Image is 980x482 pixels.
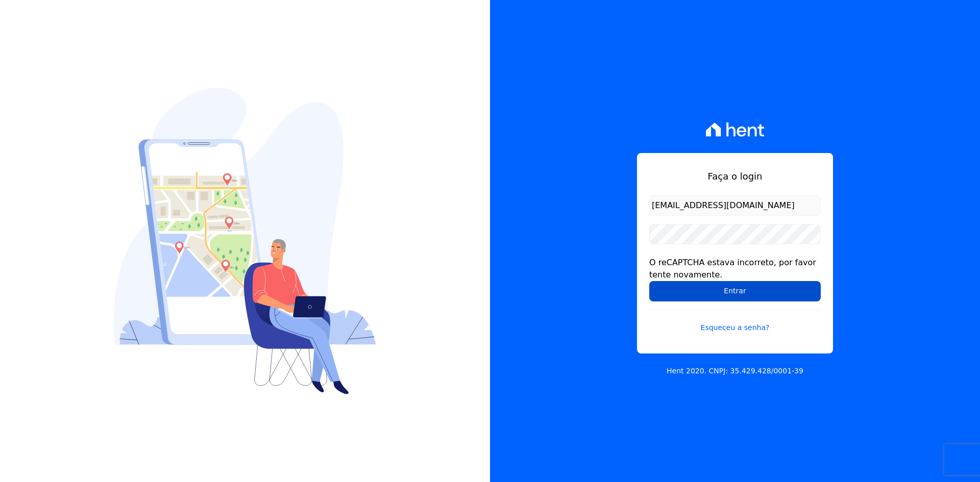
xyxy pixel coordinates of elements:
img: Login [114,88,376,394]
input: Email [649,195,821,216]
a: Esqueceu a senha? [649,310,821,333]
input: Entrar [649,281,821,301]
h1: Faça o login [649,169,821,183]
div: O reCAPTCHA estava incorreto, por favor tente novamente. [649,257,821,281]
p: Hent 2020. CNPJ: 35.429.428/0001-39 [667,366,803,376]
